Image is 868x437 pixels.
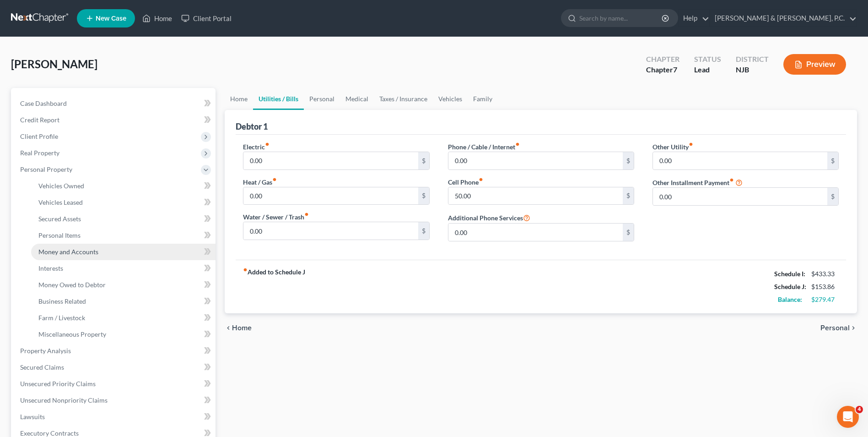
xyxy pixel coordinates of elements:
[694,65,721,75] div: Lead
[96,15,126,22] span: New Case
[20,165,72,173] span: Personal Property
[774,283,806,290] strong: Schedule J:
[272,177,277,182] i: fiber_manual_record
[20,99,67,107] span: Case Dashboard
[448,152,623,169] input: --
[774,270,805,278] strong: Schedule I:
[243,268,305,306] strong: Added to Schedule J
[623,187,634,205] div: $
[340,88,374,110] a: Medical
[38,215,81,223] span: Secured Assets
[31,194,216,211] a: Vehicles Leased
[515,142,520,147] i: fiber_manual_record
[243,187,418,205] input: --
[20,363,64,371] span: Secured Claims
[820,324,850,332] span: Personal
[783,54,846,75] button: Preview
[31,293,216,310] a: Business Related
[31,244,216,260] a: Money and Accounts
[253,88,304,110] a: Utilities / Bills
[652,142,693,152] label: Other Utility
[31,211,216,227] a: Secured Assets
[827,152,838,169] div: $
[225,324,252,332] button: chevron_left Home
[694,54,721,65] div: Status
[20,429,79,437] span: Executory Contracts
[646,65,679,75] div: Chapter
[38,198,83,206] span: Vehicles Leased
[225,324,232,332] i: chevron_left
[38,314,85,322] span: Farm / Livestock
[13,409,216,425] a: Lawsuits
[11,57,97,71] span: [PERSON_NAME]
[811,295,839,304] div: $279.47
[652,178,734,187] label: Other Installment Payment
[31,277,216,293] a: Money Owed to Debtor
[418,187,429,205] div: $
[448,212,530,223] label: Additional Phone Services
[448,224,623,241] input: --
[31,260,216,277] a: Interests
[827,188,838,205] div: $
[13,95,216,112] a: Case Dashboard
[177,10,236,27] a: Client Portal
[623,224,634,241] div: $
[38,248,98,256] span: Money and Accounts
[225,88,253,110] a: Home
[138,10,177,27] a: Home
[243,222,418,240] input: --
[679,10,709,27] a: Help
[778,295,802,303] strong: Balance:
[689,142,693,147] i: fiber_manual_record
[243,268,248,272] i: fiber_manual_record
[623,152,634,169] div: $
[418,222,429,240] div: $
[304,88,340,110] a: Personal
[653,188,827,205] input: --
[811,282,839,291] div: $153.86
[856,406,863,413] span: 4
[13,359,216,376] a: Secured Claims
[38,281,106,289] span: Money Owed to Debtor
[20,116,59,124] span: Credit Report
[468,88,498,110] a: Family
[820,324,857,332] button: Personal chevron_right
[736,65,769,75] div: NJB
[579,10,663,27] input: Search by name...
[236,121,268,132] div: Debtor 1
[13,392,216,409] a: Unsecured Nonpriority Claims
[20,132,58,140] span: Client Profile
[31,178,216,194] a: Vehicles Owned
[850,324,857,332] i: chevron_right
[646,54,679,65] div: Chapter
[673,65,677,74] span: 7
[13,376,216,392] a: Unsecured Priority Claims
[837,406,859,428] iframe: Intercom live chat
[20,380,96,388] span: Unsecured Priority Claims
[243,177,277,187] label: Heat / Gas
[418,152,429,169] div: $
[31,326,216,343] a: Miscellaneous Property
[20,413,45,421] span: Lawsuits
[20,149,59,157] span: Real Property
[433,88,468,110] a: Vehicles
[31,310,216,326] a: Farm / Livestock
[374,88,433,110] a: Taxes / Insurance
[13,343,216,359] a: Property Analysis
[38,182,84,190] span: Vehicles Owned
[736,54,769,65] div: District
[38,231,81,239] span: Personal Items
[38,330,106,338] span: Miscellaneous Property
[448,187,623,205] input: --
[811,269,839,279] div: $433.33
[448,177,483,187] label: Cell Phone
[13,112,216,128] a: Credit Report
[653,152,827,169] input: --
[38,297,86,305] span: Business Related
[243,152,418,169] input: --
[20,347,71,355] span: Property Analysis
[710,10,857,27] a: [PERSON_NAME] & [PERSON_NAME], P.C.
[448,142,520,152] label: Phone / Cable / Internet
[265,142,270,147] i: fiber_manual_record
[479,177,483,182] i: fiber_manual_record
